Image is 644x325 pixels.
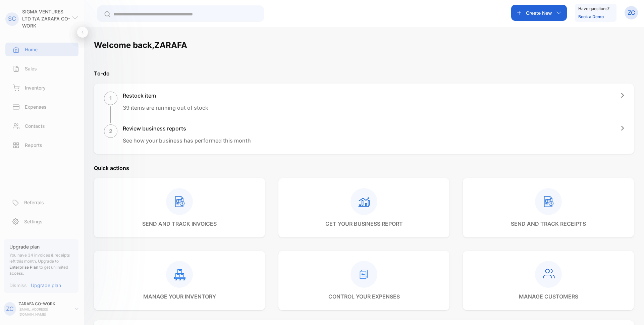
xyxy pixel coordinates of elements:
p: control your expenses [328,292,400,301]
p: Upgrade plan [9,243,73,250]
span: Upgrade to to get unlimited access. [9,259,68,276]
p: Sales [25,65,37,72]
p: Inventory [25,84,46,91]
p: SIGMA VENTURES LTD T/A ZARAFA CO-WORK [22,8,72,29]
p: To-do [94,69,634,77]
a: Upgrade plan [27,282,61,289]
p: send and track invoices [142,220,217,228]
p: Home [25,46,38,53]
p: [EMAIL_ADDRESS][DOMAIN_NAME] [18,307,70,317]
p: manage customers [519,292,578,301]
p: Upgrade plan [31,282,61,289]
p: Expenses [25,103,47,110]
p: You have 34 invoices & receipts left this month. [9,252,73,276]
h1: Welcome back, ZARAFA [94,39,187,51]
p: 1 [109,94,112,102]
p: 2 [109,127,112,135]
p: Dismiss [9,282,27,289]
p: Referrals [24,199,44,206]
p: Contacts [25,122,45,129]
p: manage your inventory [143,292,216,301]
button: ZC [625,5,638,21]
p: Have questions? [578,5,609,12]
button: Create New [511,5,567,21]
h1: Review business reports [123,124,251,132]
span: Enterprise Plan [9,265,38,270]
p: ZC [628,8,635,17]
a: Book a Demo [578,14,604,19]
p: Create New [526,9,552,16]
p: Settings [24,218,43,225]
p: Reports [25,142,42,149]
p: Quick actions [94,164,634,172]
p: send and track receipts [511,220,586,228]
p: ZARAFA CO-WORK [18,301,70,307]
h1: Restock item [123,92,208,100]
p: ZC [6,305,14,313]
p: SC [8,14,16,23]
p: See how your business has performed this month [123,137,251,145]
p: get your business report [325,220,403,228]
p: 39 items are running out of stock [123,104,208,112]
